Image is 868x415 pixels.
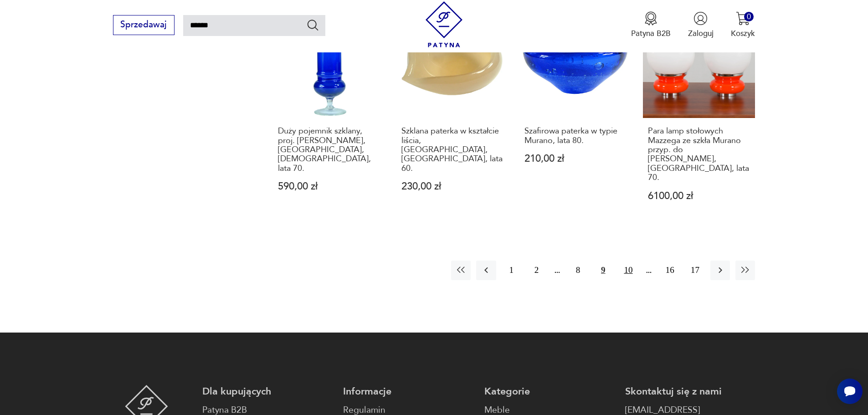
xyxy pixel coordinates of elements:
[568,261,588,280] button: 8
[644,11,658,26] img: Ikona medalu
[631,28,671,39] p: Patyna B2B
[631,11,671,39] a: Ikona medaluPatyna B2B
[524,154,627,164] p: 210,00 zł
[524,127,627,145] h3: Szafirowa paterka w typie Murano, lata 80.
[519,5,632,222] a: Szafirowa paterka w typie Murano, lata 80.Szafirowa paterka w typie Murano, lata 80.210,00 zł
[273,5,385,222] a: Duży pojemnik szklany, proj. Carlo Moretti, Murano, Włochy, lata 70.Duży pojemnik szklany, proj. ...
[688,28,714,39] p: Zaloguj
[731,11,755,39] button: 0Koszyk
[421,1,467,47] img: Patyna - sklep z meblami i dekoracjami vintage
[648,191,750,201] p: 6100,00 zł
[731,28,755,39] p: Koszyk
[484,385,614,398] p: Kategorie
[618,261,638,280] button: 10
[306,18,319,31] button: Szukaj
[396,5,509,222] a: Szklana paterka w kształcie liścia, Murano, Włochy, lata 60.Szklana paterka w kształcie liścia, [...
[660,261,680,280] button: 16
[202,385,332,398] p: Dla kupujących
[693,11,708,26] img: Ikonka użytkownika
[631,11,671,39] button: Patyna B2B
[688,11,714,39] button: Zaloguj
[278,182,380,191] p: 590,00 zł
[502,261,521,280] button: 1
[648,127,750,182] h3: Para lamp stołowych Mazzega ze szkła Murano przyp. do [PERSON_NAME], [GEOGRAPHIC_DATA], lata 70.
[736,11,750,26] img: Ikona koszyka
[113,22,175,29] a: Sprzedawaj
[278,127,380,173] h3: Duży pojemnik szklany, proj. [PERSON_NAME], [GEOGRAPHIC_DATA], [DEMOGRAPHIC_DATA], lata 70.
[625,385,755,398] p: Skontaktuj się z nami
[685,261,705,280] button: 17
[527,261,546,280] button: 2
[744,12,754,21] div: 0
[643,5,755,222] a: Para lamp stołowych Mazzega ze szkła Murano przyp. do Carlo Nason, Włochy, lata 70.Para lamp stoł...
[401,127,504,173] h3: Szklana paterka w kształcie liścia, [GEOGRAPHIC_DATA], [GEOGRAPHIC_DATA], lata 60.
[113,15,175,35] button: Sprzedawaj
[593,261,613,280] button: 9
[401,182,504,191] p: 230,00 zł
[837,379,863,404] iframe: Smartsupp widget button
[343,385,473,398] p: Informacje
